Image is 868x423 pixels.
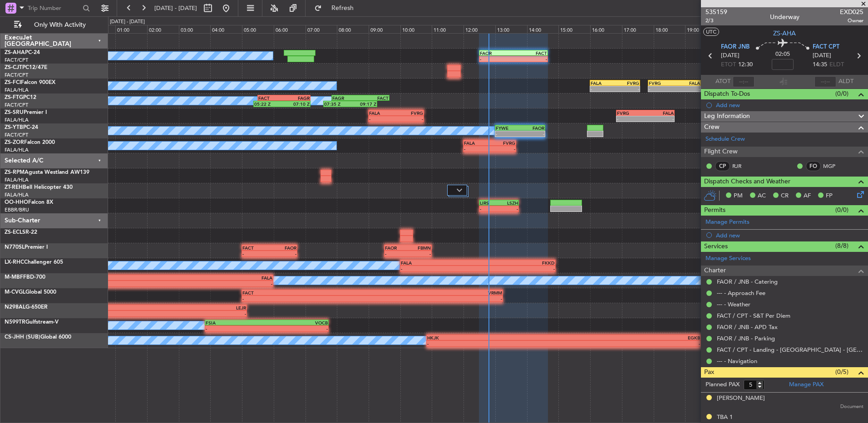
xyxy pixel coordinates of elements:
[704,241,728,252] span: Services
[704,367,714,378] span: Pax
[704,147,738,157] span: Flight Crew
[427,335,563,340] div: HKJK
[591,86,615,92] div: -
[5,125,23,130] span: ZS-YTB
[499,206,518,211] div: -
[5,147,29,153] a: FALA/HLA
[5,200,28,205] span: OO-HHO
[563,335,700,340] div: EGKB
[5,95,23,100] span: ZS-FTG
[480,200,499,206] div: LIRS
[705,254,751,263] a: Manage Services
[478,260,555,266] div: FKKD
[5,245,25,250] span: N770SL
[5,260,63,265] a: LX-RHCChallenger 605
[464,25,495,33] div: 12:00
[5,275,26,280] span: M-MBFF
[705,380,740,389] label: Planned PAX
[615,80,639,86] div: FVRG
[5,117,29,123] a: FALA/HLA
[645,110,673,116] div: FALA
[829,60,844,69] span: ELDT
[254,101,282,107] div: 05:22 Z
[464,140,489,146] div: FALA
[490,140,515,146] div: FVRG
[206,320,267,325] div: FSIA
[674,86,700,92] div: -
[5,102,28,108] a: FACT/CPT
[282,101,310,107] div: 07:10 Z
[5,334,40,340] span: CS-JHH (SUB)
[5,80,21,85] span: ZS-FCI
[617,110,645,116] div: FVRG
[705,17,727,25] span: 2/3
[5,110,47,115] a: ZS-SRUPremier I
[563,341,700,346] div: -
[520,131,544,137] div: -
[478,266,555,271] div: -
[5,245,48,250] a: N770SLPremier I
[480,56,513,62] div: -
[147,25,179,33] div: 02:00
[337,25,369,33] div: 08:00
[734,192,743,201] span: PM
[5,72,28,79] a: FACT/CPT
[717,413,733,422] div: TBA 1
[704,122,720,133] span: Crew
[615,86,639,92] div: -
[258,95,284,101] div: FACT
[5,200,53,205] a: OO-HHOFalcon 8X
[5,95,36,100] a: ZS-FTGPC12
[704,266,726,276] span: Charter
[716,231,863,239] div: Add new
[496,131,520,137] div: -
[721,60,736,69] span: ETOT
[274,25,306,33] div: 06:00
[835,367,848,377] span: (0/5)
[432,25,464,33] div: 11:00
[5,185,73,190] a: ZT-REHBell Helicopter 430
[591,80,615,86] div: FALA
[91,305,246,310] div: LEJR
[823,162,843,170] a: MGP
[267,326,328,331] div: -
[480,50,513,56] div: FAOR
[806,161,821,171] div: FO
[840,7,863,17] span: EXD025
[24,22,96,28] span: Only With Activity
[513,56,547,62] div: -
[813,60,827,69] span: 14:35
[372,290,502,295] div: VRMM
[242,296,372,301] div: -
[5,334,71,340] a: CS-JHH (SUB)Global 6000
[838,77,853,86] span: ALDT
[5,290,25,295] span: M-CVGL
[5,65,47,70] a: ZS-CJTPC12/47E
[496,125,520,131] div: FYWE
[5,305,25,310] span: N298AL
[704,89,750,99] span: Dispatch To-Dos
[826,192,833,201] span: FP
[527,25,559,33] div: 14:00
[400,25,432,33] div: 10:00
[5,260,24,265] span: LX-RHC
[242,251,269,256] div: -
[835,205,848,215] span: (0/0)
[770,12,799,22] div: Underway
[717,300,750,308] a: --- - Weather
[206,326,267,331] div: -
[324,5,362,11] span: Refresh
[267,320,328,325] div: VOCB
[136,281,272,286] div: -
[385,245,408,251] div: FAOR
[5,320,59,325] a: N599TRGulfstream-V
[306,25,337,33] div: 07:00
[622,25,654,33] div: 17:00
[775,50,790,59] span: 02:05
[5,290,56,295] a: M-CVGLGlobal 5000
[715,161,730,171] div: CP
[369,116,396,122] div: -
[645,116,673,122] div: -
[269,251,296,256] div: -
[360,95,389,101] div: FACT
